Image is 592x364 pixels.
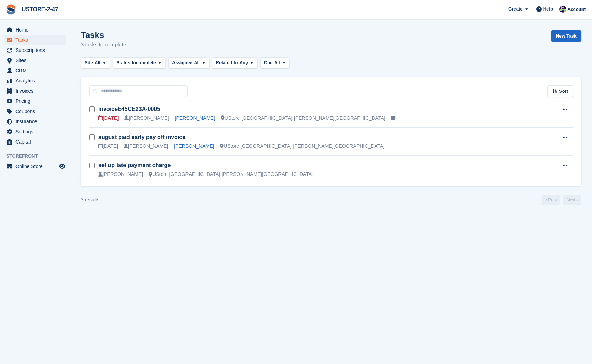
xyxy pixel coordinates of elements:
[81,30,126,40] h1: Tasks
[4,55,66,65] a: menu
[508,6,522,13] span: Create
[542,195,560,205] a: Previous
[172,59,194,66] span: Assignee:
[98,143,118,150] div: [DATE]
[15,55,58,65] span: Sites
[15,137,58,147] span: Capital
[124,114,169,122] div: [PERSON_NAME]
[221,114,386,122] div: UStore [GEOGRAPHIC_DATA] [PERSON_NAME][GEOGRAPHIC_DATA]
[194,59,200,66] span: All
[149,171,313,178] div: UStore [GEOGRAPHIC_DATA] [PERSON_NAME][GEOGRAPHIC_DATA]
[15,127,58,137] span: Settings
[98,171,143,178] div: [PERSON_NAME]
[117,59,132,66] span: Status:
[15,96,58,106] span: Pricing
[168,57,209,69] button: Assignee: All
[15,86,58,96] span: Invoices
[15,117,58,126] span: Insurance
[4,76,66,86] a: menu
[94,59,100,66] span: All
[98,134,185,140] a: august paid early pay off invoice
[239,59,248,66] span: Any
[4,117,66,126] a: menu
[15,106,58,116] span: Coupons
[264,59,274,66] span: Due:
[19,4,61,15] a: USTORE-2-47
[132,59,156,66] span: Incomplete
[551,30,581,42] a: New Task
[15,66,58,75] span: CRM
[15,161,58,171] span: Online Store
[4,35,66,45] a: menu
[15,76,58,86] span: Analytics
[567,6,586,13] span: Account
[260,57,289,69] button: Due: All
[216,59,239,66] span: Related to:
[6,153,70,160] span: Storefront
[559,88,568,95] span: Sort
[220,143,384,150] div: UStore [GEOGRAPHIC_DATA] [PERSON_NAME][GEOGRAPHIC_DATA]
[81,41,126,49] p: 3 tasks to complete
[4,86,66,96] a: menu
[15,35,58,45] span: Tasks
[81,196,99,204] div: 3 results
[4,96,66,106] a: menu
[543,6,553,13] span: Help
[98,106,160,112] a: invoiceE45CE23A-0005
[15,25,58,35] span: Home
[4,45,66,55] a: menu
[559,6,566,13] img: Kelly Donaldson
[212,57,257,69] button: Related to: Any
[85,59,94,66] span: Site:
[124,143,168,150] div: [PERSON_NAME]
[113,57,165,69] button: Status: Incomplete
[6,4,16,15] img: stora-icon-8386f47178a22dfd0bd8f6a31ec36ba5ce8667c1dd55bd0f319d3a0aa187defe.svg
[175,115,215,121] a: [PERSON_NAME]
[541,195,583,205] nav: Page
[4,127,66,137] a: menu
[4,137,66,147] a: menu
[15,45,58,55] span: Subscriptions
[58,162,66,171] a: Preview store
[98,114,119,122] div: [DATE]
[81,57,110,69] button: Site: All
[4,66,66,75] a: menu
[563,195,581,205] a: Next
[4,25,66,35] a: menu
[98,162,171,168] a: set up late payment charge
[274,59,280,66] span: All
[4,106,66,116] a: menu
[174,143,214,149] a: [PERSON_NAME]
[4,161,66,171] a: menu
